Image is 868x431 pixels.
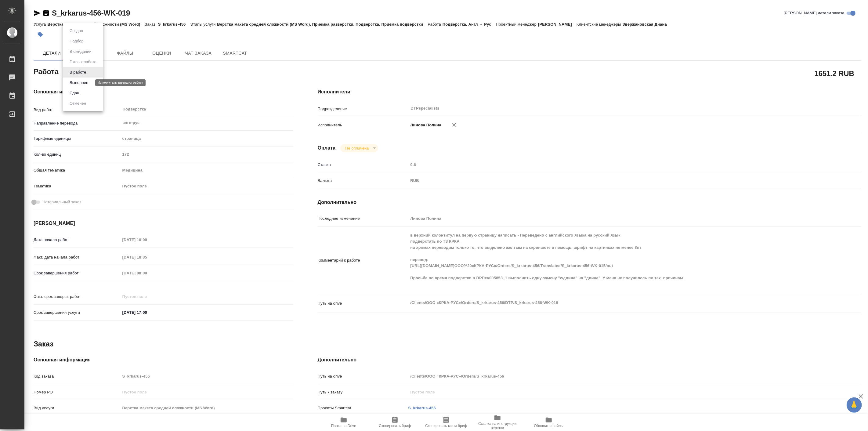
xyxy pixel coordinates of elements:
[68,59,98,65] button: Готов к работе
[68,69,88,76] button: В работе
[68,79,90,86] button: Выполнен
[68,48,93,55] button: В ожидании
[68,90,81,96] button: Сдан
[68,38,85,45] button: Подбор
[68,100,88,107] button: Отменен
[68,27,85,34] button: Создан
